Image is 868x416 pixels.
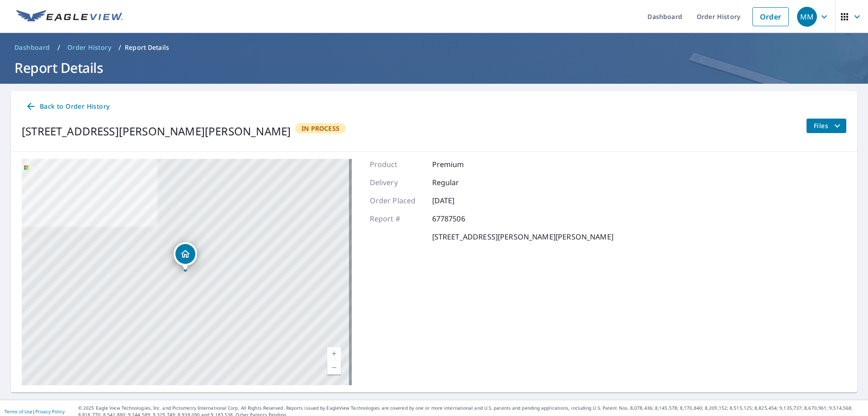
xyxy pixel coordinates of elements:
[16,10,123,24] img: EV Logo
[67,43,111,52] span: Order History
[752,7,789,26] a: Order
[432,159,486,170] p: Premium
[370,195,424,206] p: Order Placed
[432,195,486,206] p: [DATE]
[370,213,424,224] p: Report #
[64,40,115,55] a: Order History
[14,43,50,52] span: Dashboard
[814,120,843,131] span: Files
[22,123,291,139] div: [STREET_ADDRESS][PERSON_NAME][PERSON_NAME]
[432,231,613,242] p: [STREET_ADDRESS][PERSON_NAME][PERSON_NAME]
[11,40,857,55] nav: breadcrumb
[35,408,65,415] a: Privacy Policy
[370,177,424,188] p: Delivery
[22,98,113,115] a: Back to Order History
[25,101,109,112] span: Back to Order History
[432,213,486,224] p: 67787506
[5,408,33,415] a: Terms of Use
[118,42,121,53] li: /
[5,409,65,414] p: |
[797,7,817,27] div: MM
[125,43,169,52] p: Report Details
[11,58,857,77] h1: Report Details
[57,42,60,53] li: /
[174,242,197,270] div: Dropped pin, building 1, Residential property, 12555 Metz Rd Sanger, TX 76266
[370,159,424,170] p: Product
[327,347,341,361] a: Current Level 17, Zoom In
[327,361,341,374] a: Current Level 17, Zoom Out
[806,119,846,133] button: filesDropdownBtn-67787506
[296,124,345,133] span: In Process
[11,40,54,55] a: Dashboard
[432,177,486,188] p: Regular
